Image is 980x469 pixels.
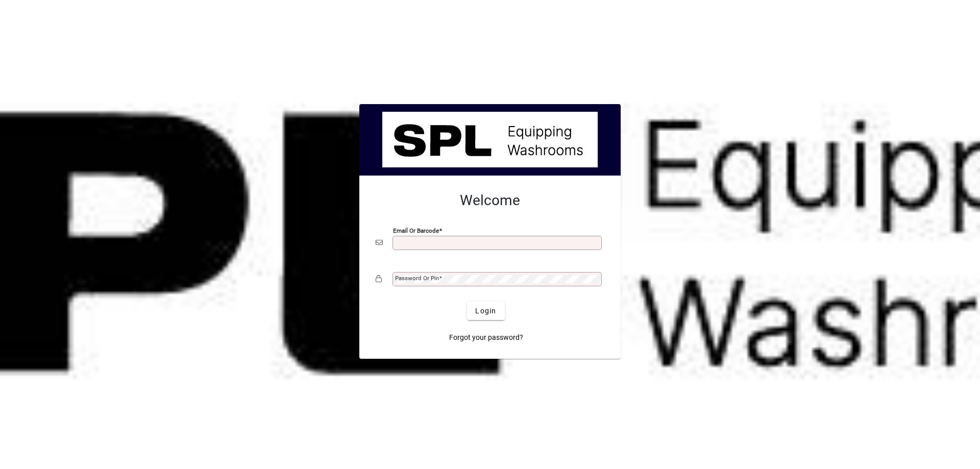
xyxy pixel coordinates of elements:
[376,192,604,209] h2: Welcome
[395,275,439,282] mat-label: Password or Pin
[475,306,496,316] span: Login
[449,332,523,343] span: Forgot your password?
[393,227,439,234] mat-label: Email or Barcode
[467,302,504,320] button: Login
[445,328,527,347] a: Forgot your password?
